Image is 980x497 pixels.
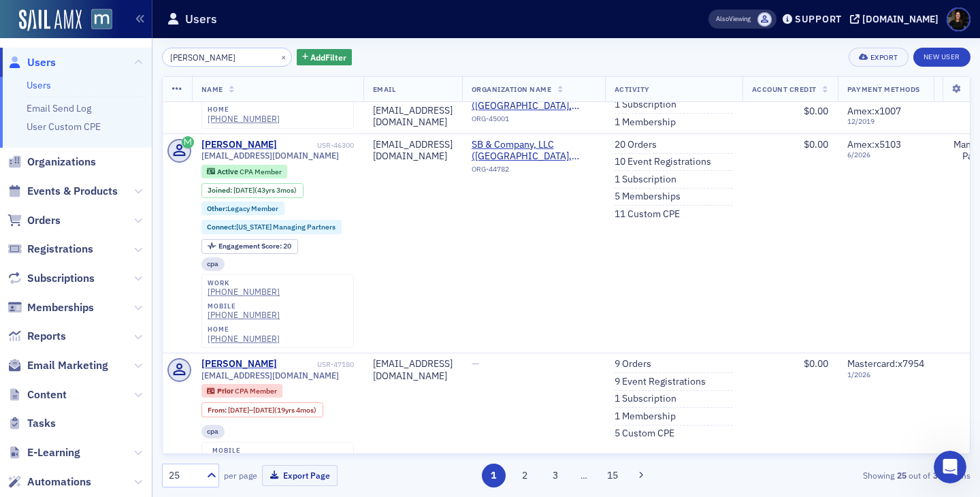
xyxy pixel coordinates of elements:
[65,393,76,404] button: Gif picker
[482,464,506,487] button: 1
[27,79,51,91] a: Users
[58,7,80,29] img: Profile image for Luke
[601,464,625,487] button: 15
[233,185,255,195] span: [DATE]
[544,464,568,487] button: 3
[7,475,91,490] a: Automations
[201,358,277,370] a: [PERSON_NAME]
[847,370,924,379] span: 1 / 2026
[930,469,949,481] strong: 360
[207,204,278,213] a: Other:Legacy Member
[201,183,304,198] div: Joined: 1982-07-01 00:00:00
[752,84,817,94] span: Account Credit
[847,84,920,94] span: Payment Methods
[212,447,284,455] div: mobile
[201,239,298,254] div: Engagement Score: 20
[185,11,217,27] h1: Users
[39,7,61,29] img: Profile image for Aidan
[27,387,67,402] span: Content
[201,139,277,151] a: [PERSON_NAME]
[56,91,199,116] strong: How To View a User's Memberships & Start Date
[279,360,354,369] div: USR-47180
[716,14,729,23] div: Also
[208,186,233,195] span: Joined :
[472,115,595,129] div: ORG-45001
[472,139,595,163] a: SB & Company, LLC ([GEOGRAPHIC_DATA], [GEOGRAPHIC_DATA])
[207,223,336,231] a: Connect:[US_STATE] Managing Partners
[208,406,228,415] span: From :
[27,475,91,490] span: Automations
[82,9,112,32] a: View Homepage
[208,334,280,344] a: [PHONE_NUMBER]
[373,139,453,163] div: [EMAIL_ADDRESS][DOMAIN_NAME]
[512,464,536,487] button: 2
[233,387,255,409] button: Send a message…
[19,10,82,31] a: SailAMX
[373,84,396,94] span: Email
[169,468,199,483] div: 25
[847,118,924,127] span: 12 / 2019
[27,184,118,199] span: Events & Products
[213,5,239,31] button: Home
[201,425,225,438] div: cpa
[43,393,54,404] button: Emoji picker
[472,139,595,163] span: SB & Company, LLC (Owings Mills, MD)
[615,358,651,370] a: 9 Orders
[7,445,80,460] a: E-Learning
[934,451,966,483] iframe: Intercom live chat
[615,393,676,405] a: 1 Subscription
[99,259,206,270] a: [URL][DOMAIN_NAME]
[217,386,235,396] span: Prior
[7,155,96,170] a: Organizations
[716,14,751,24] span: Viewing
[27,445,80,460] span: E-Learning
[207,167,281,176] a: Active CPA Member
[91,9,112,30] img: SailAMX
[208,287,280,297] a: [PHONE_NUMBER]
[21,393,32,404] button: Upload attachment
[224,469,257,481] label: per page
[894,469,909,481] strong: 25
[72,339,83,350] img: Profile image for Aidan
[913,48,970,67] a: New User
[42,79,261,129] div: How To View a User's Memberships & Start Date
[170,289,250,303] div: I ended it [DATE]
[49,210,261,280] div: This is another example of a CPA candidate having a membership without a subscription and I can't...
[201,84,223,94] span: Name
[80,339,91,350] img: Profile image for Luke
[208,279,280,287] div: work
[373,358,453,382] div: [EMAIL_ADDRESS][DOMAIN_NAME]
[208,114,280,124] a: [PHONE_NUMBER]
[278,50,290,63] button: ×
[7,55,56,70] a: Users
[94,176,223,188] span: More in the Help Center
[615,191,681,203] a: 5 Memberships
[947,7,970,31] span: Profile
[7,358,108,373] a: Email Marketing
[42,165,261,199] a: More in the Help Center
[27,242,93,257] span: Registrations
[847,357,924,370] span: Mastercard : x7954
[208,310,280,320] a: [PHONE_NUMBER]
[795,13,842,25] div: Support
[14,339,259,350] div: Waiting for a teammate
[218,241,283,251] span: Engagement Score :
[850,14,943,24] button: [DOMAIN_NAME]
[615,156,711,168] a: 10 Event Registrations
[207,204,227,213] span: Other :
[201,202,285,215] div: Other:
[7,271,95,286] a: Subscriptions
[27,329,66,344] span: Reports
[228,406,316,415] div: – (19yrs 4mos)
[27,358,108,373] span: Email Marketing
[804,138,828,150] span: $0.00
[373,105,453,129] div: [EMAIL_ADDRESS][DOMAIN_NAME]
[96,17,176,31] p: Under 15 minutes
[56,142,154,153] strong: Join Form Updates
[218,242,291,250] div: 20
[27,416,56,431] span: Tasks
[615,116,676,129] a: 1 Membership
